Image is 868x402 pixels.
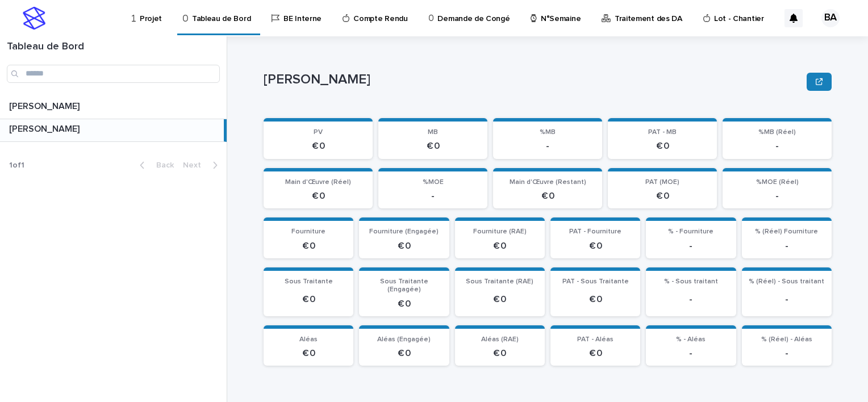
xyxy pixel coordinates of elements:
p: € 0 [385,141,481,152]
span: Sous Traitante (Engagée) [380,278,428,293]
span: PAT (MOE) [645,179,679,186]
span: Sous Traitante (RAE) [466,278,533,285]
span: Aléas (RAE) [481,336,519,343]
p: - [749,241,825,252]
p: € 0 [462,348,538,359]
p: € 0 [270,348,347,359]
p: € 0 [366,241,442,252]
span: PAT - MB [648,129,677,136]
span: Fourniture (Engagée) [369,228,439,235]
span: Fourniture (RAE) [473,228,527,235]
p: [PERSON_NAME] [264,72,802,88]
p: € 0 [557,294,633,305]
p: € 0 [270,294,347,305]
p: € 0 [270,141,366,152]
span: % - Fourniture [668,228,713,235]
p: € 0 [270,241,347,252]
p: - [729,191,825,202]
span: % - Aléas [676,336,706,343]
p: € 0 [366,299,442,309]
p: - [653,241,729,252]
span: %MB [540,129,556,136]
p: - [385,191,481,202]
span: PAT - Aléas [577,336,614,343]
button: Back [131,160,178,170]
h1: Tableau de Bord [7,41,220,53]
p: € 0 [270,191,366,202]
span: PV [314,129,323,136]
p: € 0 [366,348,442,359]
p: € 0 [615,191,710,202]
span: %MB (Réel) [758,129,796,136]
p: - [729,141,825,152]
span: Sous Traitante [285,278,333,285]
p: [PERSON_NAME] [9,99,82,112]
p: - [653,348,729,359]
span: Next [183,161,208,169]
input: Search [7,65,220,83]
span: Main d'Œuvre (Réel) [285,179,351,186]
p: € 0 [557,241,633,252]
span: %MOE (Réel) [756,179,799,186]
span: % (Réel) - Sous traitant [749,278,824,285]
p: € 0 [462,241,538,252]
button: Next [178,160,227,170]
img: stacker-logo-s-only.png [23,7,45,30]
p: € 0 [615,141,710,152]
p: - [653,294,729,305]
span: % (Réel) - Aléas [761,336,812,343]
span: % (Réel) Fourniture [755,228,818,235]
span: Fourniture [291,228,325,235]
span: Aléas (Engagée) [377,336,431,343]
span: % - Sous traitant [664,278,718,285]
span: Main d'Œuvre (Restant) [510,179,586,186]
div: BA [821,9,840,27]
p: € 0 [500,191,595,202]
p: € 0 [462,294,538,305]
span: PAT - Sous Traitante [562,278,629,285]
span: Back [149,161,174,169]
span: PAT - Fourniture [569,228,621,235]
span: %MOE [423,179,444,186]
p: € 0 [557,348,633,359]
span: Aléas [299,336,318,343]
p: [PERSON_NAME] [9,122,82,135]
p: - [500,141,595,152]
p: - [749,348,825,359]
p: - [749,294,825,305]
span: MB [428,129,438,136]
